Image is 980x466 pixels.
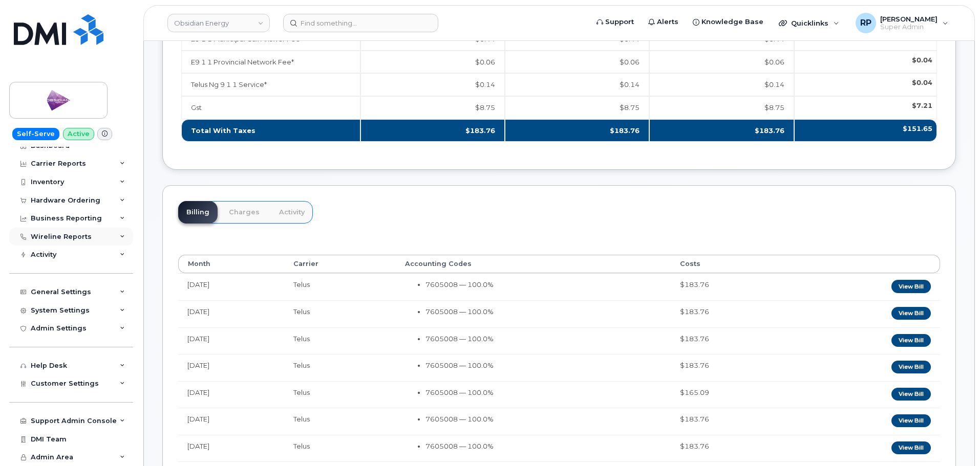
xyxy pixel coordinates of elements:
td: $8.75 [360,96,505,119]
span: [PERSON_NAME] [880,15,938,23]
li: 7605008 — 100.0% [425,414,662,424]
a: View Bill [891,361,931,373]
span: Quicklinks [791,19,828,27]
td: Total With Taxes [181,119,360,142]
span: RP [860,17,871,29]
td: Telus [284,354,395,381]
td: Telus [284,408,395,435]
li: 7605008 — 100.0% [425,334,662,344]
a: Obsidian Energy [167,14,270,32]
td: [DATE] [178,435,284,462]
td: [DATE] [178,381,284,408]
input: Find something... [283,14,438,32]
td: $183.76 [649,119,794,142]
li: 7605008 — 100.0% [425,280,662,290]
td: Gst [181,96,360,119]
td: E9 1 1 Provincial Network Fee* [181,51,360,74]
span: Super Admin [880,23,938,31]
a: Charges [221,201,268,224]
th: $0.04 [794,51,937,74]
td: [DATE] [178,300,284,327]
td: $183.76 [671,300,793,327]
td: $0.14 [360,73,505,96]
li: 7605008 — 100.0% [425,361,662,370]
td: Telus [284,381,395,408]
th: $0.04 [794,73,937,96]
td: $0.14 [505,73,649,96]
th: Costs [671,255,793,273]
td: [DATE] [178,273,284,300]
td: [DATE] [178,408,284,435]
td: $8.75 [505,96,649,119]
a: Support [589,12,641,32]
span: Support [605,17,634,27]
td: $183.76 [671,408,793,435]
a: Billing [178,201,218,224]
td: $183.76 [360,119,505,142]
td: Telus [284,300,395,327]
a: Knowledge Base [686,12,771,32]
td: Telus [284,327,395,354]
a: Activity [271,201,313,224]
div: Ryan Partack [848,13,955,33]
td: $0.06 [505,51,649,74]
a: Alerts [641,12,686,32]
td: $183.76 [671,273,793,300]
div: Quicklinks [772,13,846,33]
a: View Bill [891,441,931,454]
td: Telus [284,273,395,300]
td: [DATE] [178,327,284,354]
th: $151.65 [794,119,937,142]
th: $7.21 [794,96,937,119]
td: $0.14 [649,73,794,96]
td: $183.76 [671,435,793,462]
li: 7605008 — 100.0% [425,441,662,451]
th: Carrier [284,255,395,273]
li: 7605008 — 100.0% [425,307,662,317]
span: Alerts [657,17,678,27]
td: Telus [284,435,395,462]
td: $165.09 [671,381,793,408]
td: $183.76 [671,327,793,354]
span: Knowledge Base [701,17,763,27]
td: $8.75 [649,96,794,119]
a: View Bill [891,334,931,347]
td: Telus Ng 9 1 1 Service* [181,73,360,96]
th: Month [178,255,284,273]
th: Accounting Codes [396,255,671,273]
td: $0.06 [649,51,794,74]
td: $183.76 [671,354,793,381]
a: View Bill [891,388,931,401]
td: $183.76 [505,119,649,142]
li: 7605008 — 100.0% [425,388,662,397]
a: View Bill [891,307,931,320]
td: $0.06 [360,51,505,74]
td: [DATE] [178,354,284,381]
a: View Bill [891,280,931,293]
a: View Bill [891,414,931,427]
